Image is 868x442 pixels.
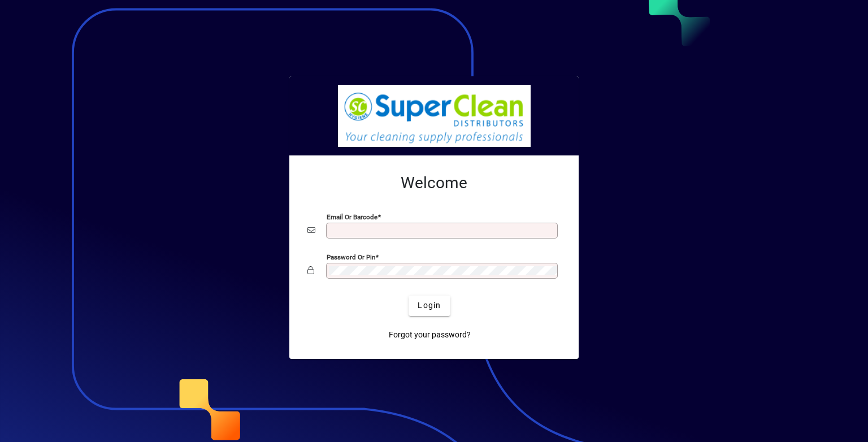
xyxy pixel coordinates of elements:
[409,296,450,316] button: Login
[307,174,561,193] h2: Welcome
[327,253,375,261] mat-label: Password or Pin
[327,213,377,220] mat-label: Email or Barcode
[389,329,471,341] span: Forgot your password?
[384,325,475,345] a: Forgot your password?
[418,300,441,311] span: Login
